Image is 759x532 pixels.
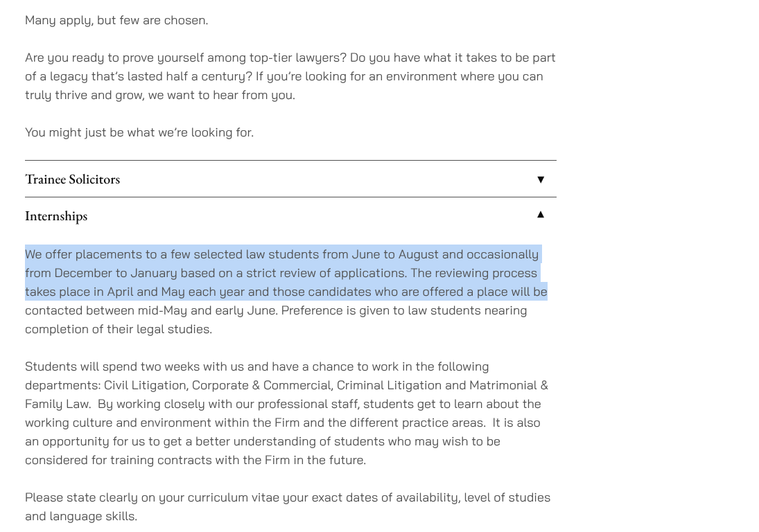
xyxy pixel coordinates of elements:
p: Many apply, but few are chosen. [25,10,557,29]
a: Internships [25,197,557,233]
p: You might just be what we’re looking for. [25,123,557,141]
p: Please state clearly on your curriculum vitae your exact dates of availability, level of studies ... [25,488,557,525]
p: We offer placements to a few selected law students from June to August and occasionally from Dece... [25,245,557,338]
p: Are you ready to prove yourself among top-tier lawyers? Do you have what it takes to be part of a... [25,48,557,104]
a: Trainee Solicitors [25,161,557,197]
p: Students will spend two weeks with us and have a chance to work in the following departments: Civ... [25,357,557,469]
